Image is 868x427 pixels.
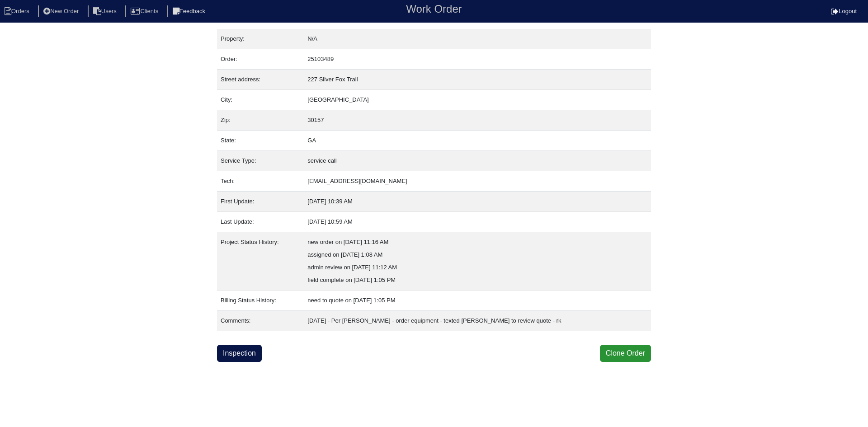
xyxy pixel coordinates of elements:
td: GA [304,131,651,151]
td: [DATE] 10:39 AM [304,192,651,212]
td: Service Type: [217,151,304,171]
div: new order on [DATE] 11:16 AM [307,236,647,249]
td: [GEOGRAPHIC_DATA] [304,90,651,110]
td: 30157 [304,110,651,131]
a: New Order [38,8,86,14]
td: [DATE] 10:59 AM [304,212,651,232]
div: field complete on [DATE] 1:05 PM [307,274,647,286]
a: Clients [125,8,165,14]
td: Zip: [217,110,304,131]
a: Logout [831,8,857,14]
button: Clone Order [600,345,651,362]
td: State: [217,131,304,151]
li: Feedback [167,5,212,18]
td: Order: [217,49,304,70]
li: New Order [38,5,86,18]
td: Comments: [217,311,304,331]
td: Property: [217,29,304,49]
td: [EMAIL_ADDRESS][DOMAIN_NAME] [304,171,651,192]
td: N/A [304,29,651,49]
td: 25103489 [304,49,651,70]
td: Last Update: [217,212,304,232]
div: admin review on [DATE] 11:12 AM [307,261,647,274]
td: First Update: [217,192,304,212]
td: 227 Silver Fox Trail [304,70,651,90]
div: need to quote on [DATE] 1:05 PM [307,294,647,307]
td: City: [217,90,304,110]
td: Billing Status History: [217,291,304,311]
li: Clients [125,5,165,18]
div: assigned on [DATE] 1:08 AM [307,249,647,261]
td: Street address: [217,70,304,90]
td: [DATE] - Per [PERSON_NAME] - order equipment - texted [PERSON_NAME] to review quote - rk [304,311,651,331]
td: Project Status History: [217,232,304,291]
td: Tech: [217,171,304,192]
li: Users [88,5,124,18]
td: service call [304,151,651,171]
a: Inspection [217,345,262,362]
a: Users [88,8,124,14]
